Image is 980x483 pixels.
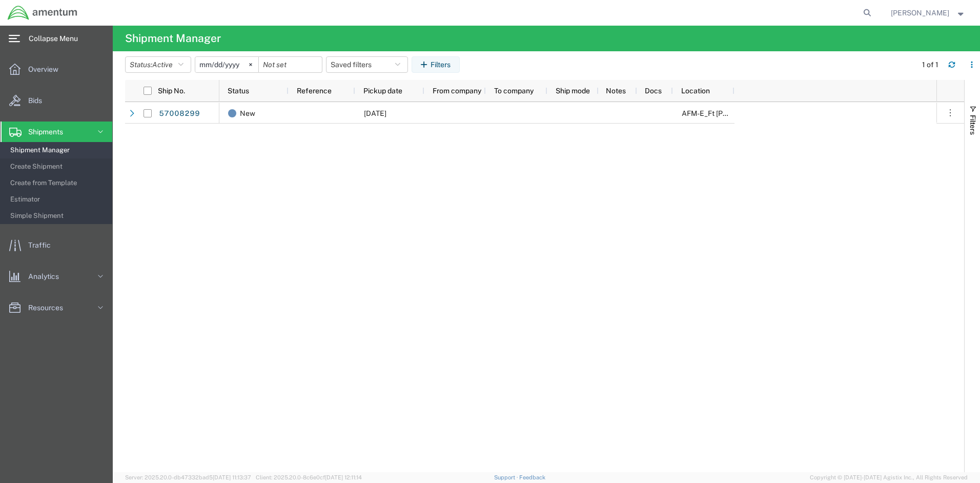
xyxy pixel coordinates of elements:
[10,140,105,160] span: Shipment Manager
[519,474,545,480] a: Feedback
[10,189,105,210] span: Estimator
[364,109,386,117] span: 10/02/2025
[326,56,408,73] button: Saved filters
[606,87,626,95] span: Notes
[240,103,255,124] span: New
[810,473,968,482] span: Copyright © [DATE]-[DATE] Agistix Inc., All Rights Reserved
[922,59,940,70] div: 1 of 1
[681,87,710,95] span: Location
[494,87,534,95] span: To company
[297,87,332,95] span: Reference
[158,106,200,122] a: 57008299
[1,90,112,111] a: Bids
[28,235,58,255] span: Traffic
[152,61,173,69] span: Active
[10,156,105,177] span: Create Shipment
[228,87,249,95] span: Status
[682,109,774,117] span: AFM-E_Ft Campbell
[494,474,520,480] a: Support
[125,56,191,73] button: Status:Active
[969,115,977,135] span: Filters
[412,56,460,73] button: Filters
[1,122,112,142] a: Shipments
[28,297,70,318] span: Resources
[256,474,362,480] span: Client: 2025.20.0-8c6e0cf
[645,87,662,95] span: Docs
[10,173,105,193] span: Create from Template
[363,87,402,95] span: Pickup date
[125,26,221,51] h4: Shipment Manager
[28,266,66,287] span: Analytics
[125,474,251,480] span: Server: 2025.20.0-db47332bad5
[891,7,949,18] span: Marcellis Jacobs
[1,266,112,287] a: Analytics
[556,87,590,95] span: Ship mode
[213,474,251,480] span: [DATE] 11:13:37
[1,59,112,79] a: Overview
[7,5,78,21] img: logo
[158,87,185,95] span: Ship No.
[325,474,362,480] span: [DATE] 12:11:14
[890,7,966,19] button: [PERSON_NAME]
[1,297,112,318] a: Resources
[28,90,49,111] span: Bids
[28,59,66,79] span: Overview
[259,57,322,72] input: Not set
[29,28,85,49] span: Collapse Menu
[195,57,258,72] input: Not set
[28,122,70,142] span: Shipments
[433,87,481,95] span: From company
[1,235,112,255] a: Traffic
[10,206,105,226] span: Simple Shipment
